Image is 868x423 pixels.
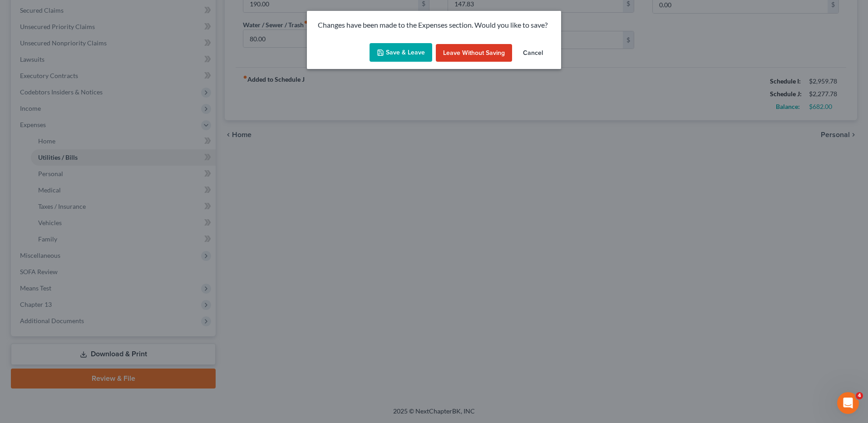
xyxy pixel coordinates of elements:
[436,44,512,62] button: Leave without Saving
[837,392,859,414] iframe: Intercom live chat
[370,43,432,62] button: Save & Leave
[318,20,550,30] p: Changes have been made to the Expenses section. Would you like to save?
[516,44,550,62] button: Cancel
[856,392,863,399] span: 4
